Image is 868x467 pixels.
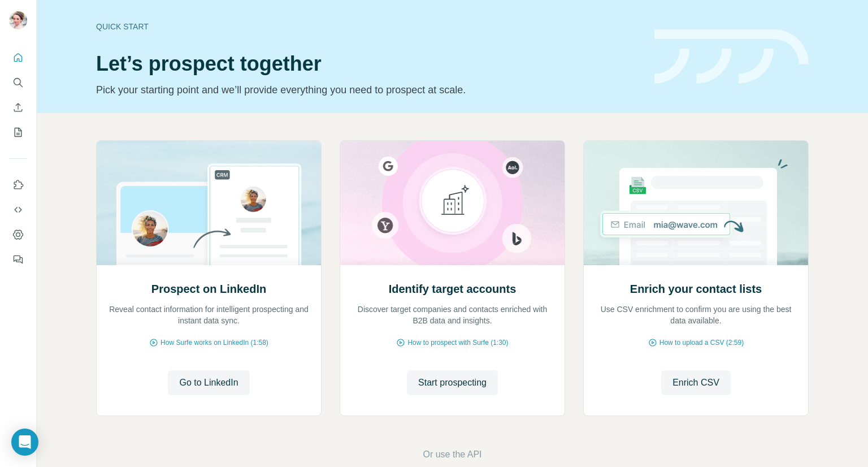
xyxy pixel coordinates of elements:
img: Identify target accounts [340,141,565,265]
button: Enrich CSV [661,370,731,395]
button: Quick start [9,47,27,68]
span: How to prospect with Surfe (1:30) [407,338,508,348]
img: banner [654,29,809,84]
button: Go to LinkedIn [168,370,249,395]
button: Use Surfe on LinkedIn [9,175,27,195]
h2: Enrich your contact lists [630,281,762,297]
span: Enrich CSV [672,376,719,390]
span: How to upload a CSV (2:59) [659,338,744,348]
button: My lists [9,122,27,142]
span: How Surfe works on LinkedIn (1:58) [160,338,268,348]
span: Go to LinkedIn [179,376,238,390]
img: Prospect on LinkedIn [96,141,322,265]
h2: Prospect on LinkedIn [151,281,266,297]
h2: Identify target accounts [389,281,517,297]
button: Enrich CSV [9,97,27,118]
button: Or use the API [423,448,481,461]
button: Start prospecting [407,370,498,395]
p: Use CSV enrichment to confirm you are using the best data available. [595,304,797,326]
img: Avatar [9,11,27,29]
p: Reveal contact information for intelligent prospecting and instant data sync. [108,304,310,326]
button: Dashboard [9,224,27,245]
img: Enrich your contact lists [583,141,809,265]
p: Discover target companies and contacts enriched with B2B data and insights. [351,304,553,326]
h1: Let’s prospect together [96,53,641,75]
span: Start prospecting [418,376,487,390]
button: Search [9,72,27,93]
div: Quick start [96,21,641,32]
button: Use Surfe API [9,200,27,220]
div: Open Intercom Messenger [11,429,38,456]
button: Feedback [9,249,27,270]
p: Pick your starting point and we’ll provide everything you need to prospect at scale. [96,82,641,98]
